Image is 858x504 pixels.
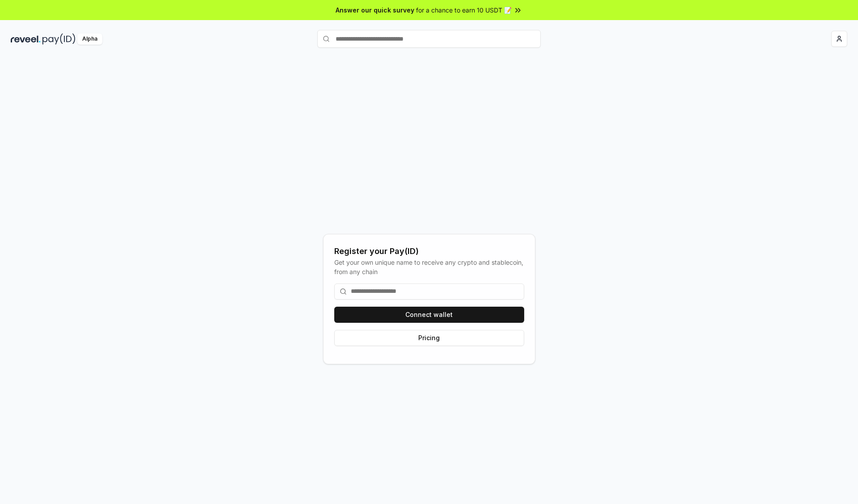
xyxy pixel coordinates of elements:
span: Answer our quick survey [336,5,414,15]
img: reveel_dark [11,33,41,45]
img: pay_id [42,33,76,45]
div: Alpha [77,33,102,45]
button: Connect wallet [334,307,524,323]
button: Pricing [334,330,524,346]
span: for a chance to earn 10 USDT 📝 [416,5,512,15]
div: Get your own unique name to receive any crypto and stablecoin, from any chain [334,258,524,276]
div: Register your Pay(ID) [334,245,524,258]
